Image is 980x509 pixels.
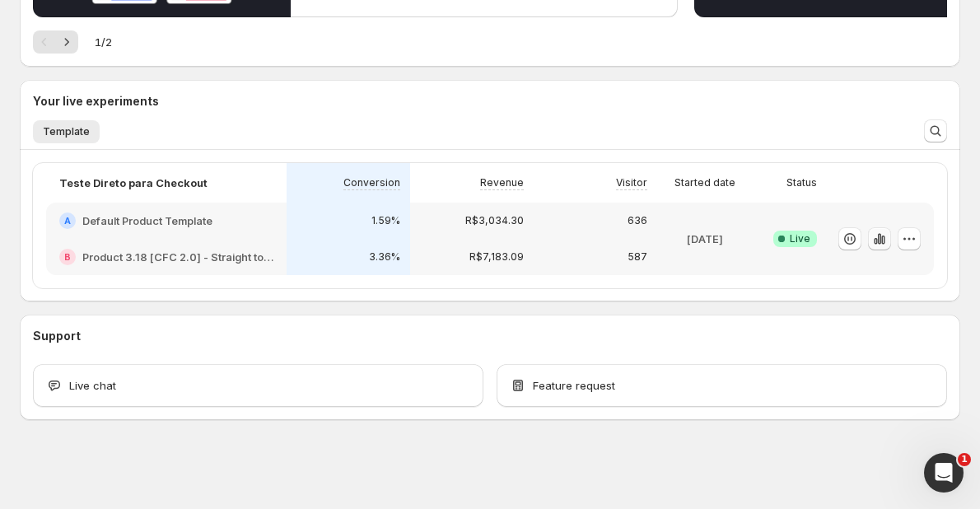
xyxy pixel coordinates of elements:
[790,232,810,245] span: Live
[82,212,212,229] h2: Default Product Template
[687,231,723,247] p: [DATE]
[59,175,208,191] p: Teste Direto para Checkout
[55,30,78,54] button: Next
[64,252,71,262] h2: B
[924,119,947,142] button: Search and filter results
[369,250,400,264] p: 3.36%
[674,176,735,189] p: Started date
[786,176,817,189] p: Status
[33,30,78,54] nav: Pagination
[343,176,400,189] p: Conversion
[924,453,964,493] iframe: Intercom live chat
[95,34,112,50] span: 1 / 2
[465,214,524,227] p: R$3,034.30
[371,214,400,227] p: 1.59%
[33,328,81,344] h3: Support
[480,176,524,189] p: Revenue
[33,93,159,110] h3: Your live experiments
[82,249,273,265] h2: Product 3.18 [CFC 2.0] - Straight to Checkout
[628,214,647,227] p: 636
[469,250,524,264] p: R$7,183.09
[628,250,647,264] p: 587
[64,216,71,226] h2: A
[958,453,971,466] span: 1
[43,125,90,138] span: Template
[533,377,615,394] span: Feature request
[69,377,116,394] span: Live chat
[616,176,647,189] p: Visitor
